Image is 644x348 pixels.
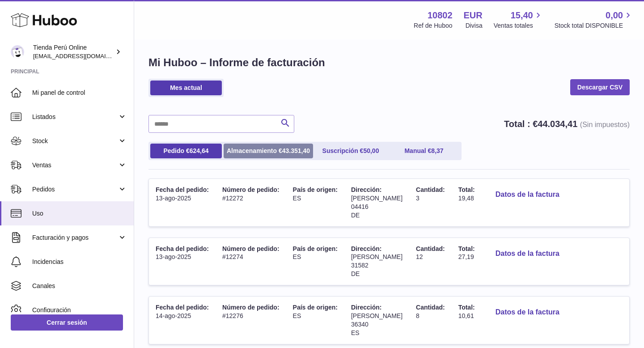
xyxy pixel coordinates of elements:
span: País de origen: [293,304,338,311]
button: Datos de la factura [488,303,567,322]
span: Número de pedido: [222,304,280,311]
span: [PERSON_NAME] [351,312,402,319]
span: [PERSON_NAME] [351,253,402,260]
span: Número de pedido: [222,186,280,193]
span: País de origen: [293,186,338,193]
span: 43.351,40 [282,147,310,154]
td: #12272 [216,179,286,226]
span: Pedidos [32,185,118,194]
a: Almacenamiento €43.351,40 [224,144,313,158]
td: 3 [409,179,452,226]
a: 0,00 Stock total DISPONIBLE [555,9,633,30]
td: 14-ago-2025 [149,297,216,344]
span: (Sin impuestos) [580,121,630,128]
strong: 10802 [428,9,453,21]
span: Facturación y pagos [32,233,118,242]
span: Cantidad: [416,186,445,193]
span: 8,37 [431,147,443,154]
td: ES [286,238,344,285]
span: 27,19 [458,253,474,260]
span: Uso [32,209,127,218]
span: 10,61 [458,312,474,319]
span: [EMAIL_ADDRESS][DOMAIN_NAME] [33,52,131,59]
span: Stock total DISPONIBLE [555,21,633,30]
span: 624,64 [190,147,209,154]
td: 13-ago-2025 [149,238,216,285]
span: Listados [32,113,118,121]
span: 44.034,41 [538,119,577,129]
span: Total: [458,245,475,252]
span: Ventas totales [494,21,543,30]
span: Total: [458,304,475,311]
button: Datos de la factura [488,186,567,204]
span: Stock [32,137,118,145]
span: Dirección: [351,186,381,193]
span: 04416 [351,203,369,210]
span: Dirección: [351,304,381,311]
span: País de origen: [293,245,338,252]
td: 13-ago-2025 [149,179,216,226]
h1: Mi Huboo – Informe de facturación [148,55,630,70]
span: Cantidad: [416,245,445,252]
span: 50,00 [363,147,379,154]
td: #12274 [216,238,286,285]
span: Fecha del pedido: [156,245,209,252]
span: Configuración [32,306,127,314]
span: Cantidad: [416,304,445,311]
div: Divisa [466,21,483,30]
button: Datos de la factura [488,245,567,263]
span: 15,40 [511,9,533,21]
td: #12276 [216,297,286,344]
img: contacto@tiendaperuonline.com [11,45,24,59]
div: Ref de Huboo [414,21,452,30]
td: ES [286,297,344,344]
span: 31582 [351,262,369,269]
td: ES [286,179,344,226]
span: ES [351,329,360,336]
a: Cerrar sesión [11,314,123,331]
span: Fecha del pedido: [156,186,209,193]
span: 36340 [351,321,369,328]
span: [PERSON_NAME] [351,195,402,202]
strong: Total : € [504,119,630,129]
strong: EUR [464,9,483,21]
a: Suscripción €50,00 [315,144,386,158]
span: 0,00 [606,9,623,21]
div: Tienda Perú Online [33,43,114,60]
span: Incidencias [32,258,127,266]
span: Total: [458,186,475,193]
a: 15,40 Ventas totales [494,9,543,30]
span: Fecha del pedido: [156,304,209,311]
a: Pedido €624,64 [150,144,222,158]
a: Manual €8,37 [388,144,460,158]
span: Mi panel de control [32,89,127,97]
span: Canales [32,282,127,290]
span: Dirección: [351,245,381,252]
span: Número de pedido: [222,245,280,252]
a: Descargar CSV [570,79,630,95]
span: DE [351,270,360,277]
span: DE [351,212,360,219]
td: 8 [409,297,452,344]
a: Mes actual [150,81,222,95]
span: 19,48 [458,195,474,202]
td: 12 [409,238,452,285]
span: Ventas [32,161,118,170]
